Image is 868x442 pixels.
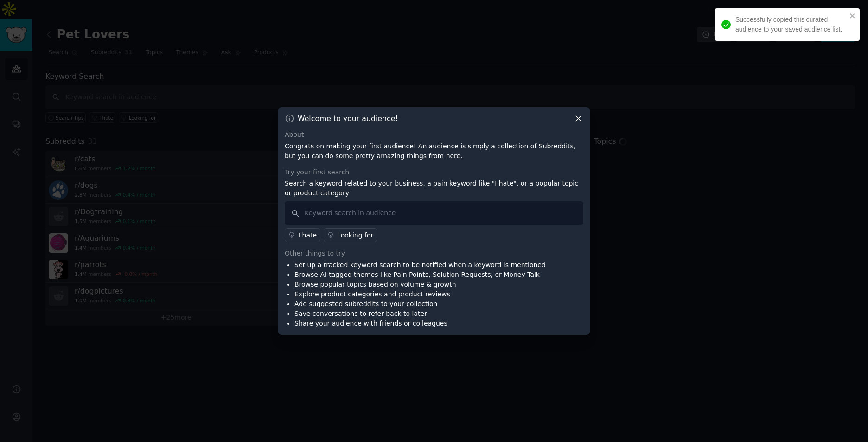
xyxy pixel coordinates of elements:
[337,231,373,240] div: Looking for
[285,179,583,198] p: Search a keyword related to your business, a pain keyword like "I hate", or a popular topic or pr...
[294,260,546,270] li: Set up a tracked keyword search to be notified when a keyword is mentioned
[294,289,546,299] li: Explore product categories and product reviews
[735,15,847,34] div: Successfully copied this curated audience to your saved audience list.
[298,231,317,240] div: I hate
[294,309,546,319] li: Save conversations to refer back to later
[324,228,377,242] a: Looking for
[285,201,583,225] input: Keyword search in audience
[285,249,583,258] div: Other things to try
[294,270,546,280] li: Browse AI-tagged themes like Pain Points, Solution Requests, or Money Talk
[849,12,856,19] button: close
[285,130,583,140] div: About
[285,167,583,177] div: Try your first search
[285,141,583,161] p: Congrats on making your first audience! An audience is simply a collection of Subreddits, but you...
[294,280,546,289] li: Browse popular topics based on volume & growth
[294,319,546,328] li: Share your audience with friends or colleagues
[294,299,546,309] li: Add suggested subreddits to your collection
[285,228,320,242] a: I hate
[298,114,398,123] h3: Welcome to your audience!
